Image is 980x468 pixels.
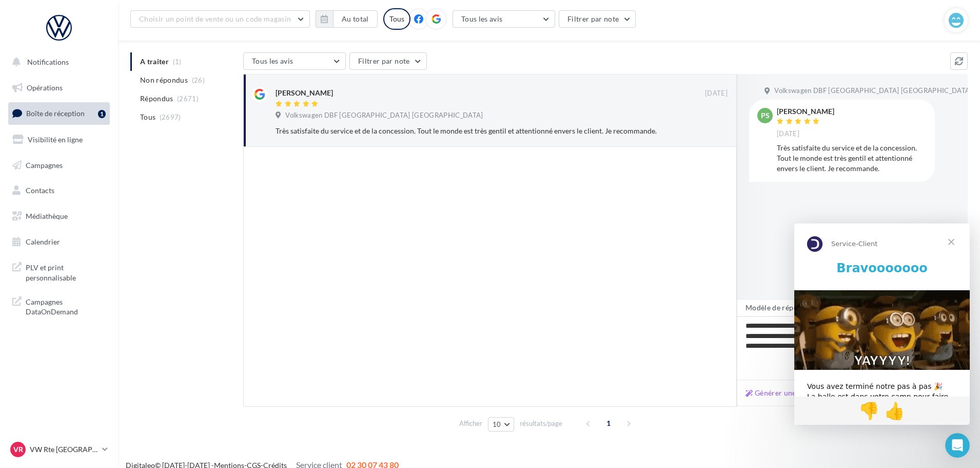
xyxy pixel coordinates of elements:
[28,135,83,144] span: Visibilité en ligne
[26,160,63,169] span: Campagnes
[316,10,378,28] button: Au total
[6,291,112,321] a: Campagnes DataOnDemand
[192,76,205,84] span: (26)
[98,110,106,118] div: 1
[26,186,54,195] span: Contacts
[27,58,69,66] span: Notifications
[461,14,503,23] span: Tous les avis
[333,10,378,28] button: Au total
[741,387,829,399] button: Générer une réponse
[160,113,181,121] span: (2697)
[27,83,63,92] span: Opérations
[276,126,661,136] div: Très satisfaite du service et de la concession. Tout le monde est très gentil et attentionné enve...
[6,77,112,99] a: Opérations
[26,109,85,118] span: Boîte de réception
[140,93,173,104] span: Répondus
[493,420,501,428] span: 10
[285,111,483,120] span: Volkswagen DBF [GEOGRAPHIC_DATA] [GEOGRAPHIC_DATA]
[761,110,770,121] span: PS
[6,180,112,201] a: Contacts
[6,231,112,253] a: Calendrier
[26,237,60,246] span: Calendrier
[453,10,555,28] button: Tous les avis
[140,75,188,85] span: Non répondus
[276,88,333,98] div: [PERSON_NAME]
[777,143,927,174] div: Très satisfaite du service et de la concession. Tout le monde est très gentil et attentionné enve...
[13,444,23,455] span: VR
[26,295,106,317] span: Campagnes DataOnDemand
[777,108,834,115] div: [PERSON_NAME]
[6,102,112,124] a: Boîte de réception1
[139,14,291,23] span: Choisir un point de vente ou un code magasin
[945,433,970,458] iframe: Intercom live chat
[705,89,728,98] span: [DATE]
[177,95,199,103] span: (2671)
[6,256,112,287] a: PLV et print personnalisable
[8,440,110,459] a: VR VW Rte [GEOGRAPHIC_DATA]
[383,8,410,30] div: Tous
[6,51,108,73] button: Notifications
[252,57,293,65] span: Tous les avis
[774,86,972,96] span: Volkswagen DBF [GEOGRAPHIC_DATA] [GEOGRAPHIC_DATA]
[737,299,826,316] button: Modèle de réponse
[349,52,427,70] button: Filtrer par note
[6,205,112,227] a: Médiathèque
[777,129,799,139] span: [DATE]
[26,212,68,220] span: Médiathèque
[559,10,636,28] button: Filtrer par note
[6,129,112,151] a: Visibilité en ligne
[794,223,970,425] iframe: Intercom live chat message
[140,112,155,122] span: Tous
[520,419,562,428] span: résultats/page
[26,260,106,283] span: PLV et print personnalisable
[488,417,514,432] button: 10
[30,444,98,455] p: VW Rte [GEOGRAPHIC_DATA]
[459,419,482,428] span: Afficher
[243,52,346,70] button: Tous les avis
[600,415,617,432] span: 1
[6,155,112,176] a: Campagnes
[130,10,310,28] button: Choisir un point de vente ou un code magasin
